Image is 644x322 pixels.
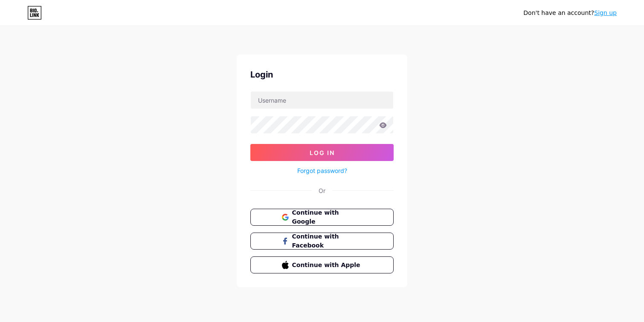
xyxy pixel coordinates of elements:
[292,261,363,270] span: Continue with Apple
[292,232,363,250] span: Continue with Facebook
[250,68,394,81] div: Login
[251,92,393,109] input: Username
[319,186,325,195] div: Or
[250,256,394,273] button: Continue with Apple
[297,166,347,175] a: Forgot password?
[594,9,617,16] a: Sign up
[250,233,394,250] button: Continue with Facebook
[292,208,363,226] span: Continue with Google
[523,9,617,17] div: Don't have an account?
[310,149,335,156] span: Log In
[250,209,394,226] button: Continue with Google
[250,144,394,161] button: Log In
